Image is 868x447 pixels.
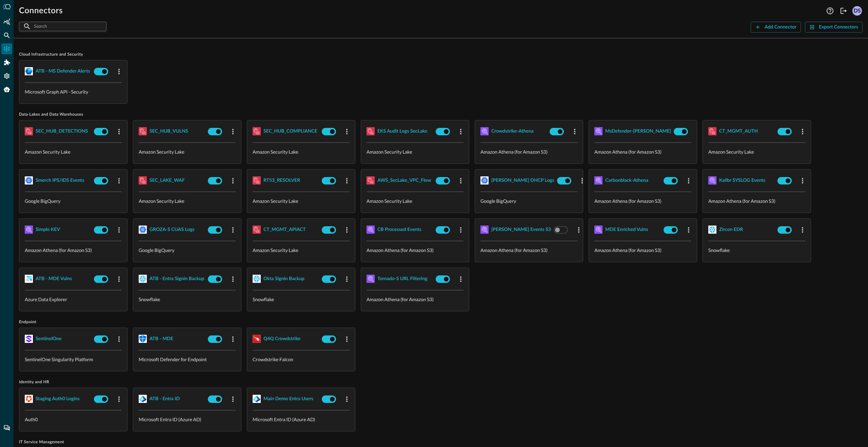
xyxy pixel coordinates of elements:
p: Snowflake [139,296,236,303]
p: Amazon Security Lake [708,148,805,155]
div: Q4Q Crowdstrike [263,335,300,343]
div: GROZA-S CUAS Logs [150,226,195,234]
button: Help [825,5,835,16]
img: AWSSecurityLake.svg [139,127,147,135]
div: Tornado-S URL Filtering [377,275,427,283]
button: ATB - Entra Signin Backup [150,273,204,284]
img: AWSAthena.svg [367,275,375,283]
img: AWSAthena.svg [708,176,716,184]
img: CrowdStrikeFalcon.svg [253,335,261,343]
img: Snowflake.svg [708,226,716,234]
div: Kalibr SYSLOG Events [719,176,765,185]
img: AWSSecurityLake.svg [367,176,375,184]
div: ATB - Entra Signin Backup [150,275,204,283]
button: EKS Audit Logs SecLake [377,126,427,137]
button: MsDefender-[PERSON_NAME] [605,126,671,137]
p: SentinelOne Singularity Platform [25,356,122,363]
img: AWSSecurityLake.svg [253,226,261,234]
button: Smerch IPS/IDS Events [36,175,84,186]
div: Chat [1,423,12,433]
div: ATB - MDE [150,335,173,343]
span: Identity and HR [19,380,863,385]
p: Snowflake [708,247,805,254]
button: ATB - MDE [150,333,173,344]
button: [PERSON_NAME] DHCP Logs [491,175,554,186]
div: Export Connectors [819,23,858,32]
img: AWSSecurityLake.svg [708,127,716,135]
p: Azure Data Explorer [25,296,122,303]
div: Carbonblack-Athena [605,176,648,185]
p: Amazon Athena (for Amazon S3) [367,247,463,254]
button: Staging Auth0 Logins [36,393,80,404]
button: Zircon EDR [719,224,743,235]
button: SEC_HUB_VULNS [150,126,188,137]
p: Amazon Athena (for Amazon S3) [708,197,805,205]
div: [PERSON_NAME] DHCP Logs [491,176,554,185]
div: SEC_LAKE_WAF [150,176,185,185]
p: Amazon Security Lake [25,148,122,155]
img: SentinelOne.svg [25,335,33,343]
div: SEC_HUB_VULNS [150,127,188,136]
div: Okta Signin Backup [263,275,304,283]
button: Q4Q Crowdstrike [263,333,300,344]
div: Main Demo Entra Users [263,395,313,403]
div: DS [852,6,862,16]
p: Amazon Security Lake [139,197,236,205]
img: AWSAthena.svg [594,226,603,234]
img: AWSSecurityLake.svg [253,127,261,135]
div: Staging Auth0 Logins [36,395,80,403]
div: SentinelOne [36,335,61,343]
button: Main Demo Entra Users [263,393,313,404]
img: GoogleBigQuery.svg [25,176,33,184]
p: Google BigQuery [25,197,122,205]
button: Tornado-S URL Filtering [377,273,427,284]
span: Data Lakes and Data Warehouses [19,112,863,117]
button: Export Connectors [805,22,863,33]
div: Crowdstrike-Athena [491,127,534,136]
span: Endpoint [19,319,863,325]
p: Amazon Security Lake [253,148,350,155]
p: Amazon Athena (for Amazon S3) [594,148,691,155]
button: SEC_HUB_DETECTIONS [36,126,88,137]
button: ATB - Entra ID [150,393,180,404]
p: Amazon Security Lake [139,148,236,155]
img: AWSSecurityLake.svg [253,176,261,184]
img: GoogleBigQuery.svg [480,176,489,184]
button: Logout [838,5,849,16]
p: Amazon Security Lake [367,148,463,155]
img: Snowflake.svg [139,275,147,283]
p: Amazon Athena (for Amazon S3) [594,247,691,254]
div: Federated Search [1,30,12,41]
p: Google BigQuery [480,197,577,205]
div: SEC_HUB_DETECTIONS [36,127,88,136]
div: RT53_RESOLVER [263,176,300,185]
p: Google BigQuery [139,247,236,254]
div: CT_MGMT_AUTH [719,127,758,136]
button: ATB - MS Defender Alerts [36,66,90,77]
p: Amazon Security Lake [367,197,463,205]
p: Snowflake [253,296,350,303]
img: AWSSecurityLake.svg [139,176,147,184]
p: Amazon Athena (for Amazon S3) [594,197,691,205]
button: SEC_LAKE_WAF [150,175,185,186]
p: Amazon Security Lake [253,197,350,205]
button: SentinelOne [36,333,61,344]
button: GROZA-S CUAS Logs [150,224,195,235]
img: Snowflake.svg [253,275,261,283]
div: Query Agent [1,84,12,95]
p: Microsoft Entra ID (Azure AD) [253,416,350,423]
button: Kalibr SYSLOG Events [719,175,765,186]
p: Microsoft Defender for Endpoint [139,356,236,363]
div: Smerch IPS/IDS Events [36,176,84,185]
div: ATB - MDE Vulns [36,275,72,283]
button: CB Processed Events [377,224,421,235]
div: Addons [2,57,13,68]
img: AWSAthena.svg [480,127,489,135]
div: MsDefender-[PERSON_NAME] [605,127,671,136]
p: Amazon Athena (for Amazon S3) [367,296,463,303]
img: AWSSecurityLake.svg [25,127,33,135]
button: [PERSON_NAME] Events S3 [491,224,551,235]
div: Connectors [1,43,12,54]
div: Simple KEV [36,226,60,234]
p: Auth0 [25,416,122,423]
